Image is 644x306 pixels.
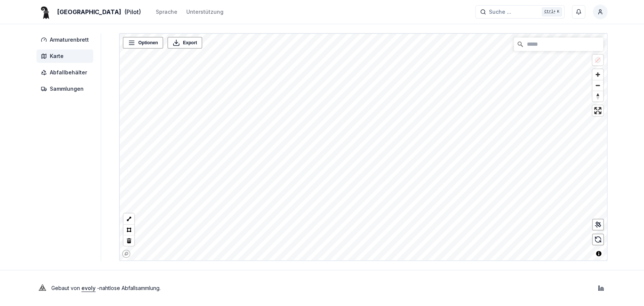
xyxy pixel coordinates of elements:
[50,69,87,76] span: Abfallbehälter
[123,224,134,235] button: Polygon tool (p)
[124,7,141,16] span: (Pilot)
[156,7,177,16] button: Sprache
[50,85,84,93] span: Sammlungen
[36,7,141,16] a: [GEOGRAPHIC_DATA](Pilot)
[36,66,96,79] a: Abfallbehälter
[138,39,158,46] span: Optionen
[186,7,223,16] a: Unterstützung
[156,8,177,16] div: Sprache
[57,7,121,16] span: [GEOGRAPHIC_DATA]
[183,39,197,46] span: Export
[122,249,131,258] a: Mapbox logo
[36,3,54,21] img: Basel Logo
[36,82,96,96] a: Sammlungen
[81,285,96,291] a: evoly
[594,249,603,258] button: Toggle attribution
[592,69,603,80] button: Zoom in
[489,8,511,16] span: Suche ...
[592,80,603,91] button: Zoom out
[50,36,89,44] span: Armaturenbrett
[120,34,609,262] canvas: Map
[50,52,64,60] span: Karte
[36,282,48,294] img: Evoly Logo
[123,213,134,224] button: LineString tool (l)
[51,283,161,293] p: Gebaut von - nahtlose Abfallsammlung .
[36,49,96,63] a: Karte
[592,80,603,91] span: Zoom out
[592,91,603,102] button: Reset bearing to north
[123,235,134,246] button: Delete
[475,5,564,19] button: Suche ...Ctrl+K
[36,33,96,46] a: Armaturenbrett
[592,55,603,65] button: Location not available
[514,38,603,51] input: Suche
[592,105,603,116] button: Enter fullscreen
